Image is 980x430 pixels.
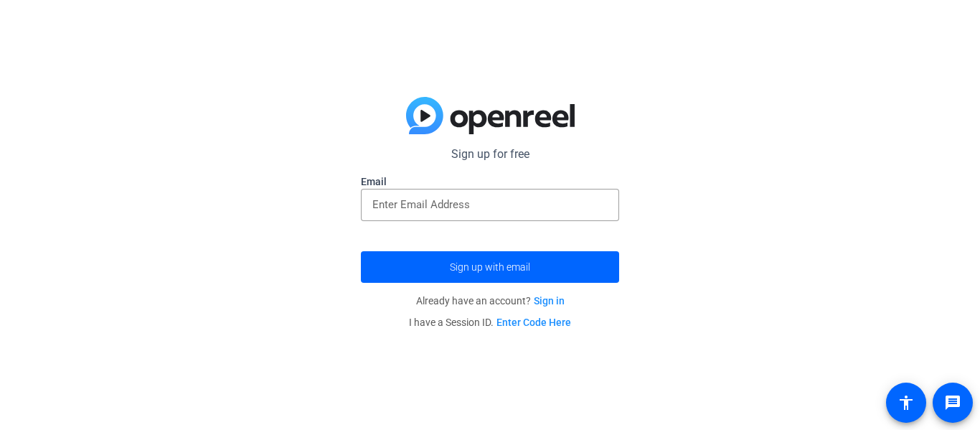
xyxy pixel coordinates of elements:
img: blue-gradient.svg [406,97,575,134]
span: I have a Session ID. [409,317,571,328]
mat-icon: accessibility [897,394,915,411]
a: Sign in [534,295,565,307]
button: Sign up with email [361,251,619,283]
input: Enter Email Address [372,196,608,213]
a: Enter Code Here [496,317,571,328]
label: Email [361,174,619,189]
mat-icon: message [944,394,961,411]
p: Sign up for free [361,146,619,163]
span: Already have an account? [416,295,565,307]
